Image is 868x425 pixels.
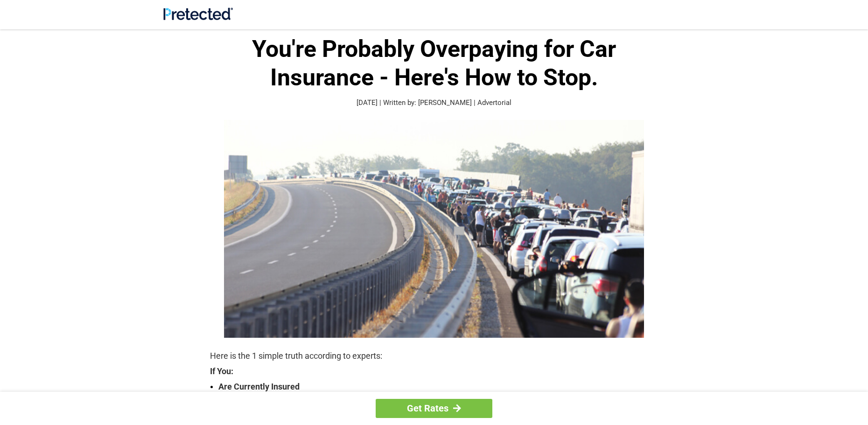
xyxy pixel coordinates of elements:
h1: You're Probably Overpaying for Car Insurance - Here's How to Stop. [210,35,658,92]
a: Get Rates [376,399,492,418]
a: Site Logo [163,13,233,22]
img: Site Logo [163,7,233,20]
p: Here is the 1 simple truth according to experts: [210,349,658,362]
p: [DATE] | Written by: [PERSON_NAME] | Advertorial [210,98,658,108]
strong: Are Currently Insured [218,380,658,393]
strong: If You: [210,367,658,376]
